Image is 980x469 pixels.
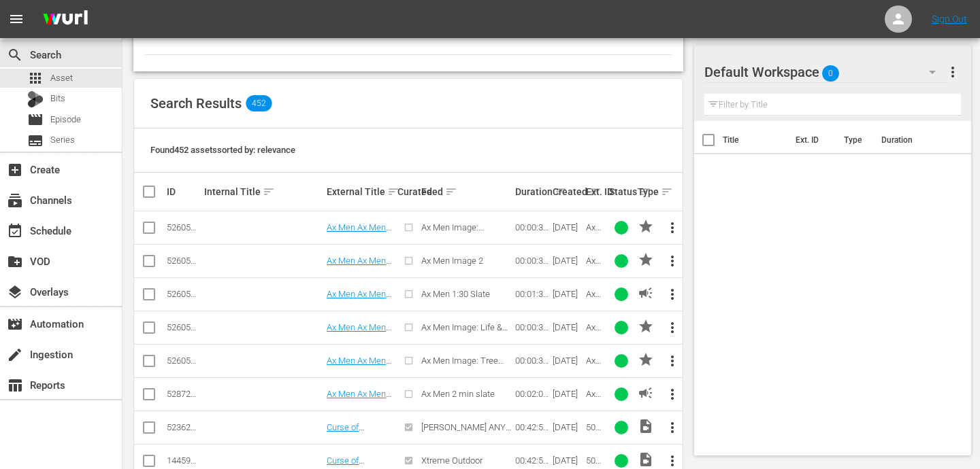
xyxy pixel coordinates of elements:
img: ans4CAIJ8jUAAAAAAAAAAAAAAAAAAAAAAAAgQb4GAAAAAAAAAAAAAAAAAAAAAAAAJMjXAAAAAAAAAAAAAAAAAAAAAAAAgAT5G... [33,3,98,35]
a: Ax Men Ax Men Image 2 30 [327,256,391,276]
span: PROMO [638,351,654,368]
button: more_vert [656,378,689,411]
button: more_vert [656,345,689,377]
button: more_vert [656,411,689,444]
span: Ax Men Ax Men Image 2 30 [586,256,603,327]
div: 52872294 [167,389,200,399]
a: Ax Men Ax Men 2 min slate 120 [327,389,393,409]
span: menu [8,11,24,27]
div: [DATE] [553,322,581,332]
button: more_vert [656,311,689,344]
th: Duration [873,121,955,159]
span: more_vert [664,253,681,269]
span: Ax Men 1:30 Slate [421,289,490,299]
th: Ext. ID [787,121,836,159]
span: Create [7,162,23,178]
div: 52605443 [167,322,200,332]
div: 144593514 [167,455,200,466]
span: Ax Men Image: Tree Fall [421,355,504,376]
div: [DATE] [553,355,581,366]
span: more_vert [664,353,681,369]
span: Ax Men Ax Men Image: Tree Fall 30 [586,355,604,447]
span: more_vert [664,386,681,402]
span: Ax Men Ax Men Image: Dynasties 30 [586,222,605,314]
div: 52605446 [167,355,200,366]
span: 50234 [586,422,605,442]
div: [DATE] [553,389,581,399]
div: 00:02:00.085 [515,389,549,399]
span: Video [638,418,654,434]
div: 52605440 [167,222,200,232]
span: Asset [27,70,44,86]
div: Default Workspace [704,53,949,91]
span: [PERSON_NAME] ANY-FORM THC [421,422,511,442]
div: 00:00:30.101 [515,322,549,332]
span: Search [7,47,23,63]
span: Series [27,133,44,149]
div: [DATE] [553,422,581,432]
span: Search Results [150,95,242,111]
div: 00:42:50.068 [515,455,549,466]
div: Status [609,184,634,200]
div: 00:42:50.067 [515,422,549,432]
div: Curated [397,186,417,197]
span: more_vert [945,64,961,80]
div: External Title [327,184,393,200]
th: Type [836,121,873,159]
div: 00:00:30.101 [515,222,549,232]
span: more_vert [664,319,681,336]
div: Ext. ID [586,186,606,197]
button: more_vert [945,56,961,88]
span: sort [445,186,457,198]
span: AD [638,385,654,401]
a: Ax Men Ax Men Image: Tree Fall 30 [327,355,391,386]
span: Ax Men Ax Men Image: Life & Limb 30 [586,322,603,424]
a: Sign Out [932,14,967,24]
span: Ax Men Image: Dynasties [421,222,484,243]
a: Curse of [PERSON_NAME] [327,422,392,442]
div: Created [553,184,581,200]
span: more_vert [664,220,681,236]
span: more_vert [664,286,681,302]
a: Ax Men Ax Men 1:30 Slate 90 [327,289,391,309]
a: Ax Men Ax Men Image: Dynasties 30 [327,222,391,253]
span: Series [50,133,75,147]
div: 00:00:30.030 [515,256,549,266]
div: [DATE] [553,455,581,466]
span: Schedule [7,223,23,239]
div: Type [638,184,653,200]
div: [DATE] [553,256,581,266]
div: Internal Title [204,184,323,200]
a: Ax Men Ax Men Image: Life & Limb 30 [327,322,391,353]
span: PROMO [638,218,654,234]
span: 452 [246,95,272,111]
span: AD [638,285,654,301]
div: 00:01:30.154 [515,289,549,299]
button: more_vert [656,211,689,244]
span: Bits [50,92,65,105]
span: Reports [7,377,23,394]
div: Feed [421,184,511,200]
span: more_vert [664,453,681,469]
span: Ax Men Image 2 [421,256,483,266]
span: Automation [7,316,23,332]
span: Ax Men Image: Life & Limb [421,322,508,343]
span: Asset [50,71,73,85]
span: Overlays [7,284,23,300]
span: VOD [7,254,23,270]
span: 0 [822,59,839,88]
div: ID [167,186,200,197]
span: Episode [50,113,81,126]
span: PROMO [638,318,654,334]
span: sort [263,186,275,198]
span: Video [638,451,654,468]
button: more_vert [656,278,689,311]
div: 52605441 [167,289,200,299]
div: Bits [27,91,44,107]
span: PROMO [638,251,654,268]
span: Channels [7,192,23,209]
span: more_vert [664,419,681,436]
th: Title [723,121,787,159]
span: Xtreme Outdoor [421,455,483,466]
div: [DATE] [553,222,581,232]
